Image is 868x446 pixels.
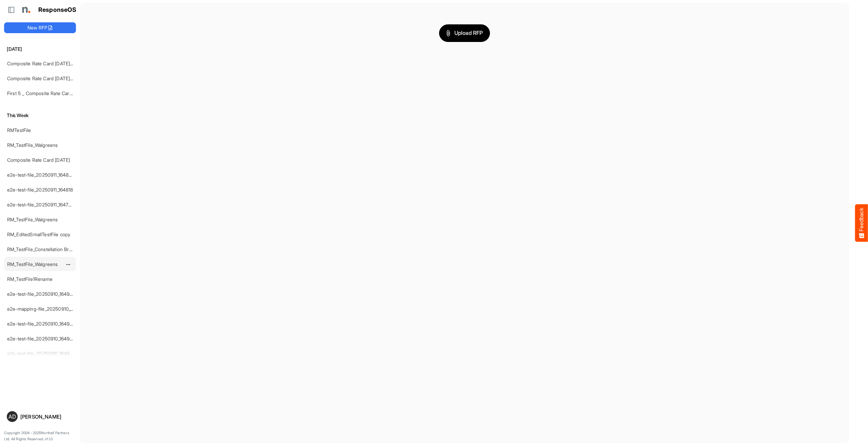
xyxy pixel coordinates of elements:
a: RMTestFile [7,127,31,133]
a: RM_TestFile_Constellation Brands - ROS prices [7,246,109,252]
h6: This Week [4,112,76,119]
a: RM_TestFile_Walgreens [7,261,58,267]
a: e2e-test-file_20250911_164826 [7,172,74,178]
a: First 5 _ Composite Rate Card [DATE] [7,90,88,96]
button: New RFP [4,22,76,33]
a: e2e-mapping-file_20250910_164923 [7,306,86,312]
a: e2e-test-file_20250910_164923 [7,336,75,341]
p: Copyright 2004 - 2025 Northell Partners Ltd. All Rights Reserved. v 1.1.0 [4,430,76,442]
img: Northell [19,3,32,17]
a: RM_TestFile_Walgreens [7,217,58,222]
a: e2e-test-file_20250910_164923 [7,321,75,327]
a: Composite Rate Card [DATE] [7,157,70,163]
a: Composite Rate Card [DATE]_smaller [7,61,87,66]
a: Composite Rate Card [DATE]_smaller [7,75,87,81]
a: e2e-test-file_20250910_164946 [7,291,76,297]
button: Upload RFP [439,24,490,42]
button: Feedback [855,204,868,242]
button: dropdownbutton [65,261,72,268]
a: RM_TestFile1Rename [7,276,53,282]
h6: [DATE] [4,45,76,53]
a: e2e-test-file_20250911_164818 [7,187,73,193]
a: e2e-test-file_20250911_164738 [7,202,74,207]
div: [PERSON_NAME] [20,414,73,419]
span: Upload RFP [446,29,483,38]
a: RM_TestFile_Walgreens [7,142,58,148]
span: AD [8,414,16,419]
a: RM_EditedSmallTestFile copy [7,231,70,237]
h1: ResponseOS [38,6,77,14]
